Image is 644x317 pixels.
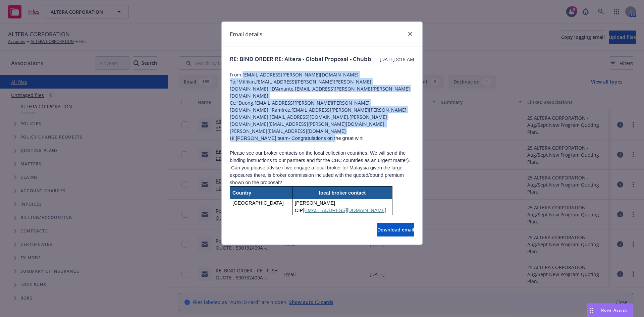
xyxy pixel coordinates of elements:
span: Nova Assist [601,307,627,313]
span: Cc: "Duong,[EMAIL_ADDRESS][PERSON_NAME][PERSON_NAME][DOMAIN_NAME],"Ramirez,[EMAIL_ADDRESS][PERSON... [230,99,414,135]
span: [PERSON_NAME], CIP [295,200,386,220]
span: Please see our broker contacts on the local collection countries. We will send the binding instru... [230,150,410,185]
div: Drag to move [587,304,595,317]
span: Country [232,190,251,196]
button: Download email [377,223,414,236]
span: [DATE] 8:18 AM [380,56,414,63]
a: [EMAIL_ADDRESS][DOMAIN_NAME] [303,208,386,213]
span: [GEOGRAPHIC_DATA] [232,200,284,206]
span: From: [EMAIL_ADDRESS][PERSON_NAME][DOMAIN_NAME] [230,71,414,78]
a: close [406,30,414,38]
h1: Email details [230,30,262,39]
span: RE: BIND ORDER RE: Altera - Global Proposal - Chubb [230,55,371,63]
button: Nova Assist [587,304,633,317]
span: local broker contact [319,190,366,196]
span: To: "Millikin,[EMAIL_ADDRESS][PERSON_NAME][PERSON_NAME][DOMAIN_NAME],"D'Amante,[EMAIL_ADDRESS][PE... [230,78,414,99]
span: Download email [377,226,414,233]
span: Hi [PERSON_NAME] team- Congratulations on the great win! [230,136,364,141]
